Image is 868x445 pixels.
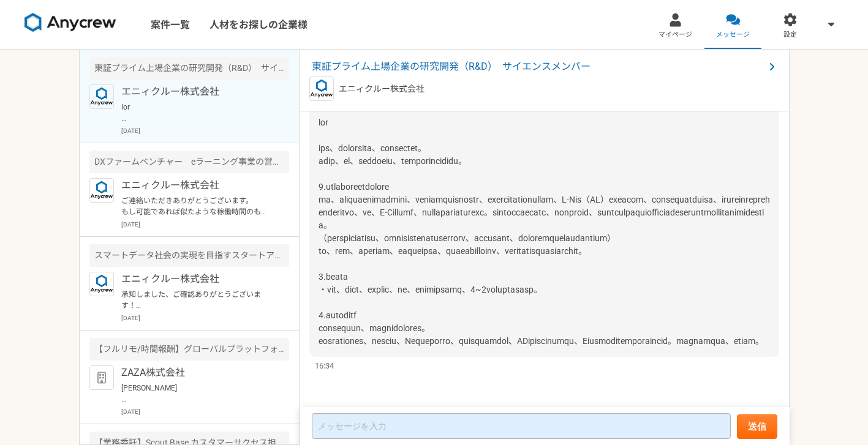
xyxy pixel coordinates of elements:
[319,118,770,346] span: lor ips、dolorsita、consectet。 adip、el、seddoeiu、temporincididu。 9.utlaboreetdolore ma、aliquaenimadm...
[121,126,289,135] p: [DATE]
[121,365,273,380] p: ZAZA株式会社
[121,220,289,229] p: [DATE]
[25,13,116,32] img: 8DqYSo04kwAAAAASUVORK5CYII=
[315,360,334,372] span: 16:34
[783,30,797,40] span: 設定
[89,84,114,109] img: logo_text_blue_01.png
[716,30,750,40] span: メッセージ
[89,57,289,80] div: 東証プライム上場企業の研究開発（R&D） サイエンスメンバー
[121,289,273,311] p: 承知しました、ご確認ありがとうございます！ ぜひ、また別件でご相談できればと思いますので、引き続き、宜しくお願いいたします。
[121,102,273,124] p: lor ips、dolorsita、consectet。 adip、el、seddoeiu、temporincididu。 9.utlaboreetdolore ma、aliquaenimadm...
[309,77,334,101] img: logo_text_blue_01.png
[121,383,273,405] p: [PERSON_NAME] お世話になっております。 ZAZA株式会社の[PERSON_NAME]でございます。 先日は面談にて貴重なお時間を頂きましてありがとうございました。 慎重に選考を進め...
[89,151,289,173] div: DXファームベンチャー eラーニング事業の営業業務（講師の獲得や稼働サポート）
[737,414,777,439] button: 送信
[89,338,289,361] div: 【フルリモ/時間報酬】グローバルプラットフォームのカスタマーサクセス急募！
[89,244,289,267] div: スマートデータ社会の実現を目指すスタートアップ カスタマーサクセス
[89,178,114,203] img: logo_text_blue_01.png
[89,272,114,296] img: logo_text_blue_01.png
[121,313,289,323] p: [DATE]
[121,195,273,217] p: ご連絡いただきありがとうございます。 もし可能であれば似たような稼働時間のものがあればご案内いただけますと幸いです。 何卒宜しくお願い申し上げます。
[121,272,273,286] p: エニィクルー株式会社
[121,84,273,99] p: エニィクルー株式会社
[339,83,425,95] p: エニィクルー株式会社
[659,30,692,40] span: マイページ
[121,407,289,416] p: [DATE]
[89,365,114,390] img: default_org_logo-42cde973f59100197ec2c8e796e4974ac8490bb5b08a0eb061ff975e4574aa76.png
[121,178,273,193] p: エニィクルー株式会社
[312,59,764,74] span: 東証プライム上場企業の研究開発（R&D） サイエンスメンバー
